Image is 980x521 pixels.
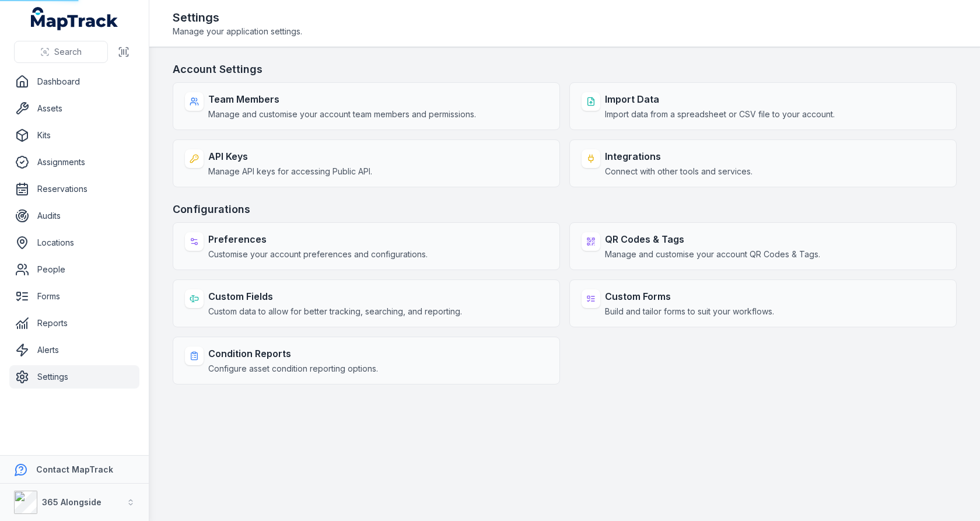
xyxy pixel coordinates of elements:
[9,285,139,308] a: Forms
[605,149,752,163] strong: Integrations
[208,232,428,246] strong: Preferences
[9,365,139,389] a: Settings
[569,222,957,270] a: QR Codes & TagsManage and customise your account QR Codes & Tags.
[569,279,957,327] a: Custom FormsBuild and tailor forms to suit your workflows.
[605,289,774,303] strong: Custom Forms
[173,337,560,384] a: Condition ReportsConfigure asset condition reporting options.
[208,289,462,303] strong: Custom Fields
[173,9,302,26] h2: Settings
[605,306,774,317] span: Build and tailor forms to suit your workflows.
[173,82,560,130] a: Team MembersManage and customise your account team members and permissions.
[9,151,139,174] a: Assignments
[208,347,378,361] strong: Condition Reports
[605,166,752,177] span: Connect with other tools and services.
[9,97,139,120] a: Assets
[42,497,101,507] strong: 365 Alongside
[36,464,113,474] strong: Contact MapTrack
[173,26,302,37] span: Manage your application settings.
[173,201,957,218] h3: Configurations
[569,139,957,187] a: IntegrationsConnect with other tools and services.
[14,41,108,63] button: Search
[208,149,372,163] strong: API Keys
[208,306,462,317] span: Custom data to allow for better tracking, searching, and reporting.
[173,139,560,187] a: API KeysManage API keys for accessing Public API.
[208,92,476,106] strong: Team Members
[605,109,835,120] span: Import data from a spreadsheet or CSV file to your account.
[208,249,428,260] span: Customise your account preferences and configurations.
[208,109,476,120] span: Manage and customise your account team members and permissions.
[9,231,139,254] a: Locations
[605,249,820,260] span: Manage and customise your account QR Codes & Tags.
[208,363,378,375] span: Configure asset condition reporting options.
[173,61,957,78] h3: Account Settings
[9,204,139,228] a: Audits
[9,312,139,335] a: Reports
[9,338,139,362] a: Alerts
[9,177,139,201] a: Reservations
[173,222,560,270] a: PreferencesCustomise your account preferences and configurations.
[9,124,139,147] a: Kits
[173,279,560,327] a: Custom FieldsCustom data to allow for better tracking, searching, and reporting.
[605,92,835,106] strong: Import Data
[9,70,139,93] a: Dashboard
[54,46,82,58] span: Search
[31,7,118,30] a: MapTrack
[9,258,139,281] a: People
[208,166,372,177] span: Manage API keys for accessing Public API.
[569,82,957,130] a: Import DataImport data from a spreadsheet or CSV file to your account.
[605,232,820,246] strong: QR Codes & Tags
